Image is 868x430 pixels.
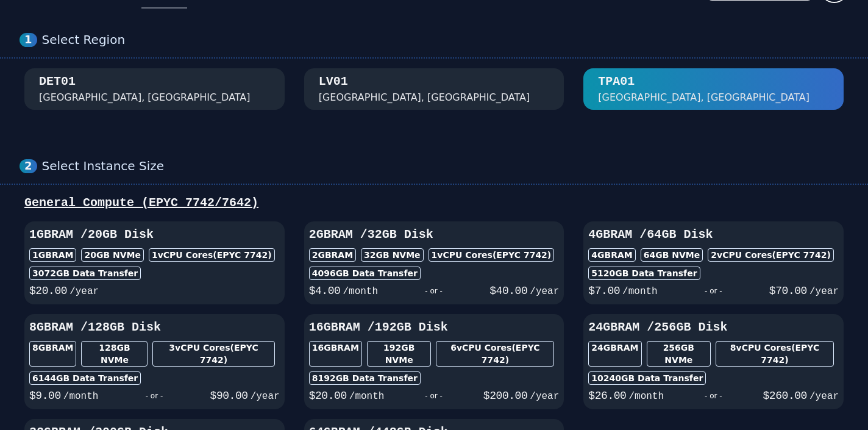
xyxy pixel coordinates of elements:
[769,285,807,297] span: $ 70.00
[588,371,706,385] div: 10240 GB Data Transfer
[304,314,564,409] button: 16GBRAM /192GB Disk16GBRAM192GB NVMe6vCPU Cores(EPYC 7742)8192GB Data Transfer$20.00/month- or -$...
[319,73,348,90] div: LV01
[367,341,432,367] div: 192 GB NVMe
[29,341,76,367] div: 8GB RAM
[349,391,385,402] span: /month
[343,286,378,297] span: /month
[588,390,626,402] span: $ 26.00
[361,248,424,262] div: 32 GB NVMe
[309,285,341,297] span: $ 4.00
[29,390,61,402] span: $ 9.00
[809,286,839,297] span: /year
[664,387,763,404] div: - or -
[583,314,844,409] button: 24GBRAM /256GB Disk24GBRAM256GB NVMe8vCPU Cores(EPYC 7742)10240GB Data Transfer$26.00/month- or -...
[489,285,527,297] span: $ 40.00
[29,285,67,297] span: $ 20.00
[483,390,527,402] span: $ 200.00
[29,319,280,336] h3: 8GB RAM / 128 GB Disk
[530,391,559,402] span: /year
[598,73,635,90] div: TPA01
[588,285,620,297] span: $ 7.00
[708,248,834,262] div: 2 vCPU Cores (EPYC 7742)
[29,248,76,262] div: 1GB RAM
[429,248,555,262] div: 1 vCPU Cores (EPYC 7742)
[309,267,421,280] div: 4096 GB Data Transfer
[42,32,848,48] div: Select Region
[309,390,347,402] span: $ 20.00
[39,73,76,90] div: DET01
[319,90,530,105] div: [GEOGRAPHIC_DATA], [GEOGRAPHIC_DATA]
[588,319,839,336] h3: 24GB RAM / 256 GB Disk
[716,341,834,367] div: 8 vCPU Cores (EPYC 7742)
[20,33,37,47] div: 1
[20,159,37,173] div: 2
[384,387,483,404] div: - or -
[809,391,839,402] span: /year
[583,68,844,110] button: TPA01 [GEOGRAPHIC_DATA], [GEOGRAPHIC_DATA]
[530,286,559,297] span: /year
[20,195,848,212] div: General Compute (EPYC 7742/7642)
[436,341,554,367] div: 6 vCPU Cores (EPYC 7742)
[622,286,658,297] span: /month
[641,248,703,262] div: 64 GB NVMe
[149,248,275,262] div: 1 vCPU Cores (EPYC 7742)
[29,267,141,280] div: 3072 GB Data Transfer
[588,248,635,262] div: 4GB RAM
[378,282,489,299] div: - or -
[588,267,700,280] div: 5120 GB Data Transfer
[647,341,711,367] div: 256 GB NVMe
[304,221,564,304] button: 2GBRAM /32GB Disk2GBRAM32GB NVMe1vCPU Cores(EPYC 7742)4096GB Data Transfer$4.00/month- or -$40.00...
[63,391,99,402] span: /month
[210,390,248,402] span: $ 90.00
[29,226,280,243] h3: 1GB RAM / 20 GB Disk
[81,341,148,367] div: 128 GB NVMe
[29,371,141,385] div: 6144 GB Data Transfer
[24,314,285,409] button: 8GBRAM /128GB Disk8GBRAM128GB NVMe3vCPU Cores(EPYC 7742)6144GB Data Transfer$9.00/month- or -$90....
[42,159,848,174] div: Select Instance Size
[309,248,356,262] div: 2GB RAM
[98,387,210,404] div: - or -
[304,68,564,110] button: LV01 [GEOGRAPHIC_DATA], [GEOGRAPHIC_DATA]
[81,248,144,262] div: 20 GB NVMe
[588,341,641,367] div: 24GB RAM
[69,286,99,297] span: /year
[598,90,809,105] div: [GEOGRAPHIC_DATA], [GEOGRAPHIC_DATA]
[309,226,560,243] h3: 2GB RAM / 32 GB Disk
[583,221,844,304] button: 4GBRAM /64GB Disk4GBRAM64GB NVMe2vCPU Cores(EPYC 7742)5120GB Data Transfer$7.00/month- or -$70.00...
[309,341,362,367] div: 16GB RAM
[24,221,285,304] button: 1GBRAM /20GB Disk1GBRAM20GB NVMe1vCPU Cores(EPYC 7742)3072GB Data Transfer$20.00/year
[628,391,664,402] span: /month
[24,68,285,110] button: DET01 [GEOGRAPHIC_DATA], [GEOGRAPHIC_DATA]
[251,391,280,402] span: /year
[39,90,251,105] div: [GEOGRAPHIC_DATA], [GEOGRAPHIC_DATA]
[309,319,560,336] h3: 16GB RAM / 192 GB Disk
[309,371,421,385] div: 8192 GB Data Transfer
[763,390,806,402] span: $ 260.00
[152,341,274,367] div: 3 vCPU Cores (EPYC 7742)
[588,226,839,243] h3: 4GB RAM / 64 GB Disk
[658,282,769,299] div: - or -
